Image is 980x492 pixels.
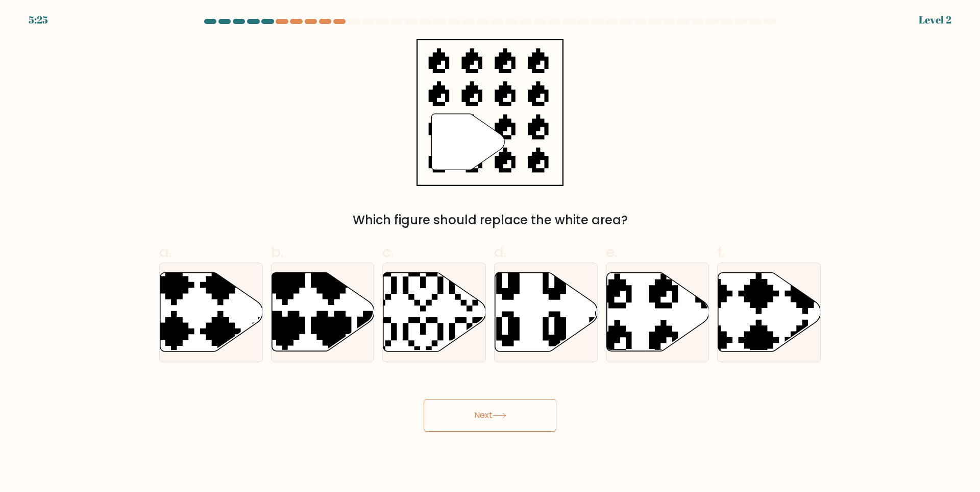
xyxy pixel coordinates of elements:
[271,242,283,262] span: b.
[717,242,724,262] span: f.
[159,242,171,262] span: a.
[29,12,48,28] div: 5:25
[494,242,506,262] span: d.
[431,114,504,170] g: "
[165,211,815,229] div: Which figure should replace the white area?
[606,242,617,262] span: e.
[382,242,394,262] span: c.
[919,12,951,28] div: Level 2
[424,399,556,432] button: Next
